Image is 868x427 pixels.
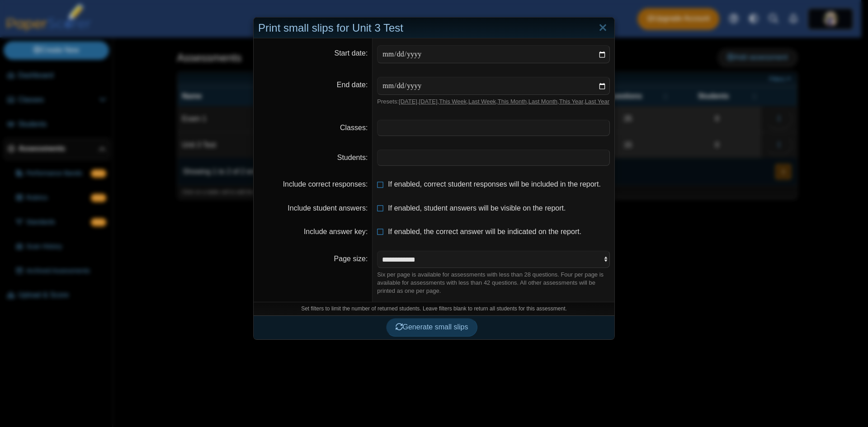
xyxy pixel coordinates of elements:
[585,98,609,105] a: Last Year
[340,124,368,131] label: Classes
[396,323,468,331] span: Generate small slips
[377,98,610,106] div: Presets: , , , , , , ,
[388,228,581,235] span: If enabled, the correct answer will be indicated on the report.
[377,271,610,296] div: Six per page is available for assessments with less than 28 questions. Four per page is available...
[498,98,527,105] a: This Month
[399,98,417,105] a: [DATE]
[559,98,584,105] a: This Year
[419,98,438,105] a: [DATE]
[254,18,614,39] div: Print small slips for Unit 3 Test
[337,154,368,161] label: Students
[337,81,368,89] label: End date
[388,204,566,212] span: If enabled, student answers will be visible on the report.
[386,318,478,336] button: Generate small slips
[335,49,368,57] label: Start date
[334,255,368,263] label: Page size
[596,20,610,36] a: Close
[528,98,557,105] a: Last Month
[388,180,601,188] span: If enabled, correct student responses will be included in the report.
[439,98,467,105] a: This Week
[304,228,368,235] label: Include answer key
[288,204,368,212] label: Include student answers
[283,180,368,188] label: Include correct responses
[377,120,610,136] tags: ​
[377,150,610,166] tags: ​
[468,98,496,105] a: Last Week
[254,302,614,315] div: Set filters to limit the number of returned students. Leave filters blank to return all students ...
